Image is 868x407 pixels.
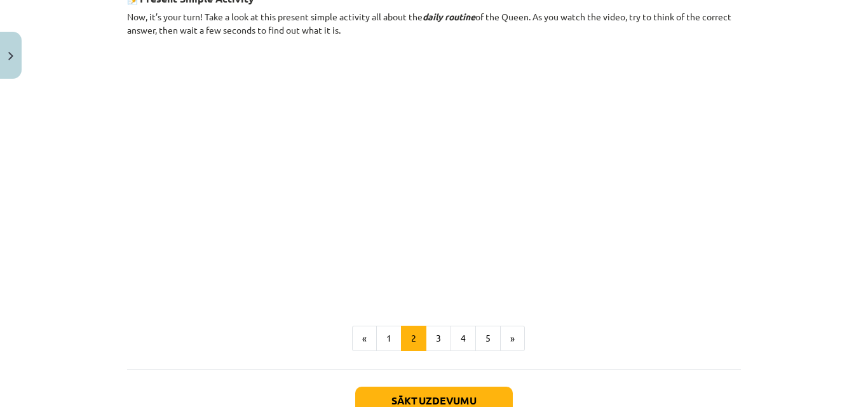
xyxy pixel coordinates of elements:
[376,326,402,351] button: 1
[475,326,501,351] button: 5
[426,326,451,351] button: 3
[127,10,741,37] p: Now, it’s your turn! Take a look at this present simple activity all about the of the Queen. As y...
[423,11,475,22] i: daily routine
[352,326,377,351] button: «
[401,326,426,351] button: 2
[500,326,525,351] button: »
[8,52,13,60] img: icon-close-lesson-0947bae3869378f0d4975bcd49f059093ad1ed9edebbc8119c70593378902aed.svg
[127,326,741,351] nav: Page navigation example
[451,326,476,351] button: 4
